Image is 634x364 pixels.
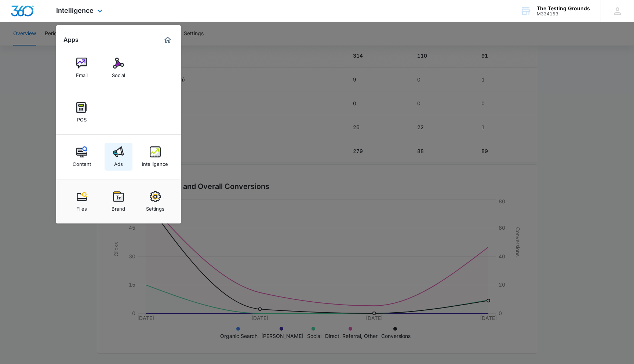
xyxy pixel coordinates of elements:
[68,54,96,82] a: Email
[76,202,87,212] div: Files
[112,69,125,78] div: Social
[537,11,590,17] div: account id
[141,188,169,215] a: Settings
[112,202,125,212] div: Brand
[142,157,168,167] div: Intelligence
[141,143,169,171] a: Intelligence
[56,7,94,14] span: Intelligence
[105,188,132,215] a: Brand
[105,143,132,171] a: Ads
[76,69,88,78] div: Email
[68,143,96,171] a: Content
[68,98,96,126] a: POS
[105,54,132,82] a: Social
[63,36,79,43] h2: Apps
[162,34,174,46] a: Marketing 360® Dashboard
[68,188,96,215] a: Files
[537,6,590,11] div: account name
[114,157,123,167] div: Ads
[77,113,87,123] div: POS
[73,157,91,167] div: Content
[146,202,164,212] div: Settings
